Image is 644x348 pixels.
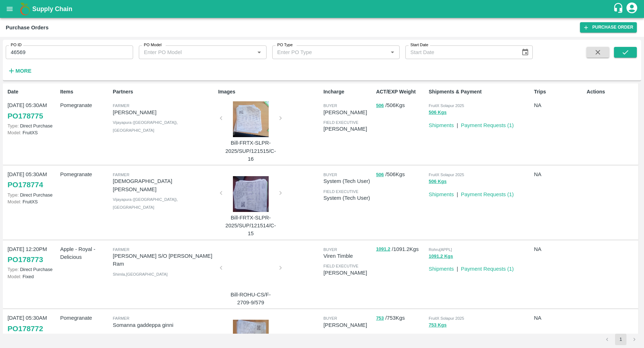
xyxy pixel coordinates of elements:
span: Shimla , [GEOGRAPHIC_DATA] [113,272,167,276]
p: [PERSON_NAME] [323,269,373,277]
p: NA [534,101,584,109]
button: 753 Kgs [429,321,447,329]
span: FruitX Solapur 2025 [429,103,464,108]
span: Vijayapura ([GEOGRAPHIC_DATA]) , [GEOGRAPHIC_DATA] [113,333,178,345]
button: 506 Kgs [429,108,447,117]
button: More [6,65,33,77]
a: PO178774 [8,178,43,191]
button: Open [388,48,397,57]
p: Viren Timble [323,252,373,260]
p: Pomegranate [60,170,110,178]
p: System (Tech User) [323,177,373,185]
p: Partners [113,88,215,96]
span: Model: [8,199,21,204]
label: Start Date [410,42,428,48]
p: Fixed [8,273,57,280]
p: / 1091.2 Kgs [376,245,426,253]
span: Vijayapura ([GEOGRAPHIC_DATA]) , [GEOGRAPHIC_DATA] [113,120,178,132]
a: Payment Requests (1) [461,266,514,272]
a: Payment Requests (1) [461,192,514,197]
div: Purchase Orders [6,23,49,32]
button: page 1 [615,334,626,345]
span: FruitX Solapur 2025 [429,316,464,320]
p: Items [60,88,110,96]
a: PO178772 [8,322,43,335]
label: PO Type [277,42,293,48]
input: Start Date [405,45,516,59]
p: Shipments & Payment [429,88,531,96]
input: Enter PO Model [141,48,243,57]
button: 506 Kgs [429,178,447,186]
span: Farmer [113,247,129,252]
p: [DATE] 05:30AM [8,314,57,322]
p: [DATE] 12:20PM [8,245,57,253]
p: [PERSON_NAME] [113,108,215,116]
span: Model: [8,274,21,279]
p: [DATE] 05:30AM [8,101,57,109]
p: FruitXS [8,129,57,136]
p: [DEMOGRAPHIC_DATA] [PERSON_NAME] [113,177,215,193]
p: [PERSON_NAME] [323,321,373,329]
button: 506 [376,171,384,179]
a: PO178775 [8,110,43,122]
p: / 753 Kgs [376,314,426,322]
span: Rohru[APPL] [429,247,452,252]
label: PO ID [11,42,21,48]
p: Date [8,88,57,96]
a: Shipments [429,192,454,197]
span: Type: [8,192,19,198]
p: Direct Purchase [8,266,57,273]
p: Bill-FRTX-SLPR-2025/SUP/121515/C-16 [224,139,278,163]
p: Images [218,88,321,96]
a: Shipments [429,266,454,272]
span: Farmer [113,316,129,320]
button: 1091.2 Kgs [429,252,453,261]
input: Enter PO Type [274,48,376,57]
label: PO Model [144,42,162,48]
div: account of current user [625,1,638,16]
p: Somanna gaddeppa ginni [113,321,215,329]
button: open drawer [1,1,18,17]
p: Actions [587,88,636,96]
strong: More [15,68,31,74]
p: NA [534,245,584,253]
p: ACT/EXP Weight [376,88,426,96]
p: Direct Purchase [8,192,57,198]
a: Purchase Order [580,22,637,33]
span: buyer [323,103,337,108]
div: | [454,331,458,342]
span: Farmer [113,103,129,108]
p: Trips [534,88,584,96]
p: [PERSON_NAME] S/O [PERSON_NAME] Ram [113,252,215,268]
span: field executive [323,189,358,194]
img: logo [18,2,32,16]
a: Supply Chain [32,4,613,14]
span: Farmer [113,173,129,177]
p: Bill-FRTX-SLPR-2025/SUP/121514/C-15 [224,214,278,238]
p: / 506 Kgs [376,101,426,110]
p: Pomegranate [60,314,110,322]
p: [PERSON_NAME] [323,108,373,116]
p: Bill-ROHU-CS/F-2709-9/579 [224,291,278,307]
p: Direct Purchase [8,122,57,129]
p: System (Tech User) [323,194,373,202]
span: FruitX Solapur 2025 [429,173,464,177]
b: Supply Chain [32,5,72,13]
button: 753 [376,314,384,323]
span: Type: [8,123,19,129]
div: | [454,262,458,273]
p: Apple - Royal - Delicious [60,245,110,261]
p: Pomegranate [60,101,110,109]
p: / 506 Kgs [376,170,426,179]
input: Enter PO ID [6,45,133,59]
span: Vijayapura ([GEOGRAPHIC_DATA]) , [GEOGRAPHIC_DATA] [113,197,178,209]
span: field executive [323,120,358,125]
span: Model: [8,130,21,135]
span: buyer [323,173,337,177]
span: field executive [323,264,358,268]
nav: pagination navigation [600,334,641,345]
div: customer-support [613,3,625,15]
button: 506 [376,102,384,110]
p: NA [534,314,584,322]
div: | [454,119,458,129]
